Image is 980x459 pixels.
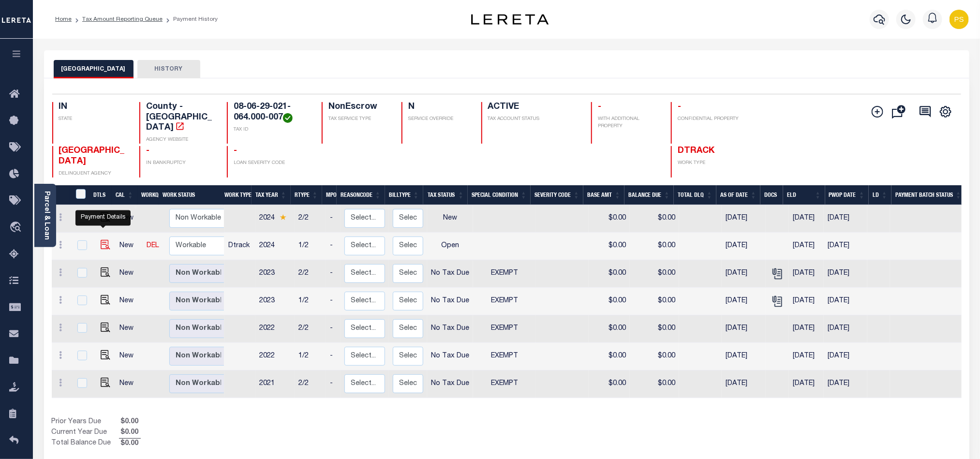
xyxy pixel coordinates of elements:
p: IN BANKRUPTCY [146,160,215,167]
td: Dtrack [224,233,255,260]
a: Home [55,16,72,22]
td: [DATE] [824,205,867,233]
th: &nbsp;&nbsp;&nbsp;&nbsp;&nbsp;&nbsp;&nbsp;&nbsp;&nbsp;&nbsp; [52,185,70,205]
p: LOAN SEVERITY CODE [234,160,310,167]
th: BillType: activate to sort column ascending [385,185,423,205]
button: HISTORY [137,60,200,78]
td: [DATE] [722,233,766,260]
th: Base Amt: activate to sort column ascending [583,185,624,205]
td: $0.00 [589,343,630,370]
td: [DATE] [722,343,766,370]
th: CAL: activate to sort column ascending [112,185,137,205]
td: [DATE] [824,288,867,315]
span: - [678,103,681,111]
td: 2023 [255,260,295,288]
span: EXEMPT [491,353,518,359]
td: No Tax Due [427,315,473,343]
th: DTLS [89,185,112,205]
th: LD: activate to sort column ascending [869,185,891,205]
h4: NonEscrow [328,102,390,113]
td: No Tax Due [427,288,473,315]
span: - [146,147,149,155]
td: [DATE] [722,288,766,315]
li: Payment History [163,15,218,24]
td: $0.00 [630,233,679,260]
a: Parcel & Loan [43,191,50,240]
h4: IN [59,102,128,113]
img: Star.svg [280,214,286,221]
span: EXEMPT [491,297,518,304]
p: TAX SERVICE TYPE [328,116,390,123]
h4: N [408,102,470,113]
span: EXEMPT [491,270,518,277]
th: Work Status [159,185,224,205]
td: - [326,370,341,398]
span: EXEMPT [491,380,518,387]
span: - [234,147,237,155]
p: TAX ID [234,126,310,133]
p: WITH ADDITIONAL PROPERTY [598,116,659,130]
td: 2024 [255,233,295,260]
th: Docs [760,185,783,205]
td: [DATE] [722,370,766,398]
td: - [326,288,341,315]
p: AGENCY WEBSITE [146,136,215,144]
img: logo-dark.svg [471,14,549,25]
td: New [427,205,473,233]
td: 1/2 [295,343,326,370]
p: TAX ACCOUNT STATUS [488,116,580,123]
p: WORK TYPE [678,160,747,167]
th: WorkQ [137,185,159,205]
span: $0.00 [119,428,141,438]
td: [DATE] [789,370,824,398]
td: [DATE] [824,233,867,260]
th: MPO [322,185,337,205]
td: - [326,233,341,260]
td: No Tax Due [427,260,473,288]
td: New [116,260,143,288]
td: $0.00 [630,315,679,343]
td: 2021 [255,370,295,398]
td: $0.00 [630,370,679,398]
td: Open [427,233,473,260]
a: Tax Amount Reporting Queue [82,16,163,22]
td: $0.00 [589,370,630,398]
td: [DATE] [824,370,867,398]
th: PWOP Date: activate to sort column ascending [825,185,869,205]
td: [DATE] [789,315,824,343]
th: Severity Code: activate to sort column ascending [531,185,583,205]
th: Tax Status: activate to sort column ascending [423,185,468,205]
td: $0.00 [630,260,679,288]
td: [DATE] [824,260,867,288]
span: EXEMPT [491,325,518,332]
span: DTRACK [678,147,714,155]
td: [DATE] [789,343,824,370]
td: [DATE] [824,343,867,370]
td: - [326,205,341,233]
th: Balance Due: activate to sort column ascending [624,185,674,205]
td: - [326,315,341,343]
div: Payment Details [75,210,131,225]
th: &nbsp; [70,185,90,205]
p: DELINQUENT AGENCY [59,170,128,178]
td: $0.00 [589,315,630,343]
p: SERVICE OVERRIDE [408,116,470,123]
td: New [116,315,143,343]
th: Tax Year: activate to sort column ascending [252,185,291,205]
td: [DATE] [722,205,766,233]
span: [GEOGRAPHIC_DATA] [59,147,125,166]
td: 2/2 [295,260,326,288]
span: $0.00 [119,439,141,449]
img: svg+xml;base64,PHN2ZyB4bWxucz0iaHR0cDovL3d3dy53My5vcmcvMjAwMC9zdmciIHBvaW50ZXItZXZlbnRzPSJub25lIi... [950,10,969,29]
th: RType: activate to sort column ascending [291,185,322,205]
td: [DATE] [824,315,867,343]
td: - [326,343,341,370]
th: As of Date: activate to sort column ascending [716,185,760,205]
td: [DATE] [789,205,824,233]
span: $0.00 [119,417,141,428]
td: New [116,288,143,315]
th: Payment Batch Status: activate to sort column ascending [891,185,965,205]
td: 2/2 [295,205,326,233]
td: 2023 [255,288,295,315]
span: - [598,103,601,111]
